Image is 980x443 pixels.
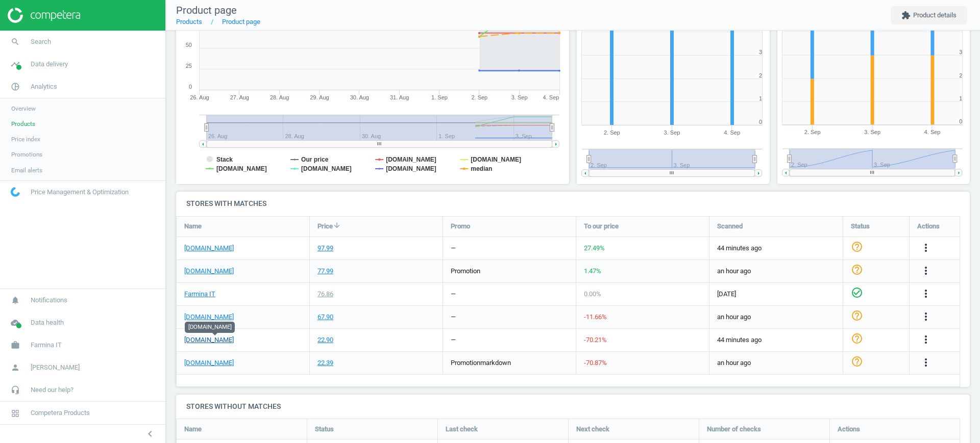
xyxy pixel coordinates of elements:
[717,290,835,299] span: [DATE]
[851,355,863,368] i: help_outline
[759,119,762,125] text: 0
[901,11,911,20] i: extension
[584,359,607,367] span: -70.87 %
[333,221,341,229] i: arrow_downward
[317,267,333,276] div: 77.99
[184,267,234,276] a: [DOMAIN_NAME]
[838,425,860,434] span: Actions
[920,288,932,300] i: more_vert
[301,165,352,172] tspan: [DOMAIN_NAME]
[184,335,234,345] a: [DOMAIN_NAME]
[31,385,73,395] span: Need our help?
[11,166,42,174] span: Email alerts
[917,222,940,231] span: Actions
[451,290,456,299] div: —
[31,318,64,327] span: Data health
[717,335,835,345] span: 44 minutes ago
[176,192,970,216] h4: Stores with matches
[446,425,478,434] span: Last check
[8,8,80,23] img: ajHJNr6hYgQAAAAASUVORK5CYII=
[31,363,80,372] span: [PERSON_NAME]
[31,82,57,91] span: Analytics
[707,425,761,434] span: Number of checks
[920,333,932,346] i: more_vert
[451,267,480,275] span: promotion
[959,119,962,125] text: 0
[920,242,932,255] button: more_vert
[920,265,932,278] button: more_vert
[920,310,932,324] button: more_vert
[717,244,835,253] span: 44 minutes ago
[851,332,863,345] i: help_outline
[31,60,68,69] span: Data delivery
[920,265,932,277] i: more_vert
[184,425,202,434] span: Name
[184,244,234,253] a: [DOMAIN_NAME]
[451,359,480,367] span: promotion
[11,150,42,159] span: Promotions
[920,356,932,369] i: more_vert
[959,95,962,101] text: 1
[190,94,209,100] tspan: 26. Aug
[759,49,762,55] text: 3
[851,309,863,322] i: help_outline
[584,222,619,231] span: To our price
[851,241,863,253] i: help_outline
[804,129,820,136] tspan: 2. Sep
[315,425,334,434] span: Status
[584,313,607,321] span: -11.66 %
[759,95,762,101] text: 1
[176,4,237,16] span: Product page
[6,380,25,400] i: headset_mic
[584,336,607,344] span: -70.21 %
[386,165,436,172] tspan: [DOMAIN_NAME]
[31,341,62,350] span: Farmina IT
[451,222,470,231] span: Promo
[31,188,129,197] span: Price Management & Optimization
[317,335,333,345] div: 22.90
[186,42,192,48] text: 50
[717,358,835,368] span: an hour ago
[717,312,835,322] span: an hour ago
[6,313,25,332] i: cloud_done
[222,18,260,25] a: Product page
[6,32,25,51] i: search
[543,94,559,100] tspan: 4. Sep
[576,425,609,434] span: Next check
[317,358,333,368] div: 22.39
[230,94,249,100] tspan: 27. Aug
[511,94,528,100] tspan: 3. Sep
[176,18,202,25] a: Products
[584,290,601,298] span: 0.00 %
[185,322,235,333] div: [DOMAIN_NAME]
[11,135,40,143] span: Price index
[851,286,863,299] i: check_circle_outline
[317,222,333,231] span: Price
[664,129,680,136] tspan: 3. Sep
[920,356,932,370] button: more_vert
[604,129,620,136] tspan: 2. Sep
[317,244,333,253] div: 97.99
[176,395,970,419] h4: Stores without matches
[584,267,601,275] span: 1.47 %
[851,222,870,231] span: Status
[6,335,25,355] i: work
[317,312,333,322] div: 67.90
[184,222,202,231] span: Name
[959,49,962,55] text: 3
[6,55,25,74] i: timeline
[11,120,35,128] span: Products
[920,310,932,323] i: more_vert
[451,312,456,322] div: —
[6,77,25,96] i: pie_chart_outlined
[11,187,20,197] img: wGWNvw8QSZomAAAAABJRU5ErkJggg==
[920,242,932,254] i: more_vert
[31,37,51,46] span: Search
[386,156,436,163] tspan: [DOMAIN_NAME]
[584,244,605,252] span: 27.49 %
[920,333,932,347] button: more_vert
[717,222,743,231] span: Scanned
[270,94,289,100] tspan: 28. Aug
[759,72,762,79] text: 2
[864,129,880,136] tspan: 3. Sep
